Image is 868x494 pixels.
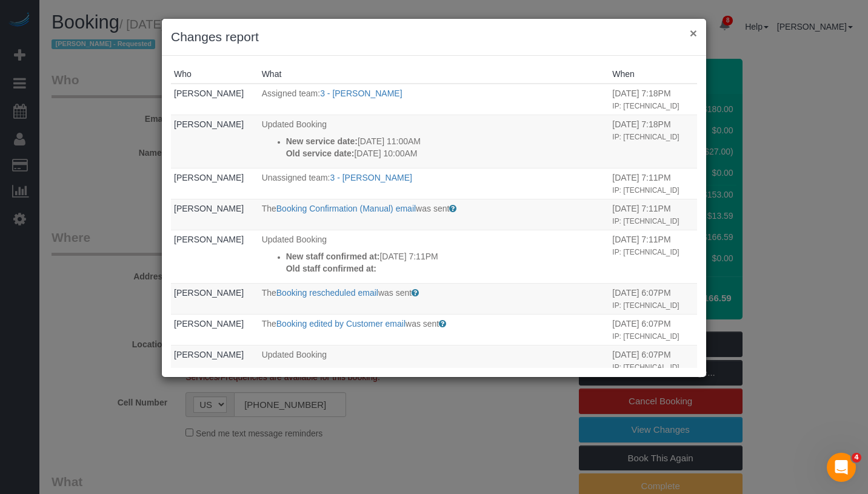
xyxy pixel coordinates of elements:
[286,135,607,147] p: [DATE] 11:00AM
[612,186,679,195] small: IP: [TECHNICAL_ID]
[171,199,259,230] td: Who
[286,136,358,146] strong: New service date:
[609,314,697,345] td: When
[609,168,697,199] td: When
[174,350,244,359] a: [PERSON_NAME]
[416,204,449,213] span: was sent
[609,230,697,283] td: When
[612,133,679,141] small: IP: [TECHNICAL_ID]
[162,19,706,377] sui-modal: Changes report
[259,115,610,168] td: What
[609,283,697,314] td: When
[259,84,610,115] td: What
[174,235,244,244] a: [PERSON_NAME]
[286,252,380,261] strong: New staff confirmed at:
[171,283,259,314] td: Who
[330,173,412,182] a: 3 - [PERSON_NAME]
[320,88,402,98] a: 3 - [PERSON_NAME]
[262,204,276,213] span: The
[259,345,610,398] td: What
[612,248,679,256] small: IP: [TECHNICAL_ID]
[259,168,610,199] td: What
[612,102,679,110] small: IP: [TECHNICAL_ID]
[259,314,610,345] td: What
[262,288,276,298] span: The
[609,65,697,84] th: When
[174,319,244,329] a: [PERSON_NAME]
[171,168,259,199] td: Who
[171,65,259,84] th: Who
[171,230,259,283] td: Who
[406,319,439,329] span: was sent
[174,88,244,98] a: [PERSON_NAME]
[276,204,416,213] a: Booking Confirmation (Manual) email
[612,332,679,341] small: IP: [TECHNICAL_ID]
[286,367,358,376] strong: New service date:
[286,250,607,262] p: [DATE] 7:11PM
[259,199,610,230] td: What
[276,288,378,298] a: Booking rescheduled email
[171,84,259,115] td: Who
[286,264,376,273] strong: Old staff confirmed at:
[262,88,321,98] span: Assigned team:
[286,365,607,378] p: [DATE] 10:00AM
[174,204,244,213] a: [PERSON_NAME]
[259,230,610,283] td: What
[171,28,697,46] h3: Changes report
[259,283,610,314] td: What
[276,319,406,329] a: Booking edited by Customer email
[378,288,412,298] span: was sent
[174,288,244,298] a: [PERSON_NAME]
[171,345,259,398] td: Who
[827,453,856,482] iframe: Intercom live chat
[262,119,327,129] span: Updated Booking
[612,217,679,225] small: IP: [TECHNICAL_ID]
[262,235,327,244] span: Updated Booking
[259,65,610,84] th: What
[262,173,330,182] span: Unassigned team:
[171,115,259,168] td: Who
[609,115,697,168] td: When
[690,27,697,39] button: ×
[852,453,861,462] span: 4
[609,345,697,398] td: When
[174,119,244,129] a: [PERSON_NAME]
[174,173,244,182] a: [PERSON_NAME]
[262,350,327,359] span: Updated Booking
[286,147,607,159] p: [DATE] 10:00AM
[609,84,697,115] td: When
[609,199,697,230] td: When
[262,319,276,329] span: The
[612,363,679,372] small: IP: [TECHNICAL_ID]
[286,149,355,158] strong: Old service date:
[171,314,259,345] td: Who
[612,301,679,310] small: IP: [TECHNICAL_ID]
